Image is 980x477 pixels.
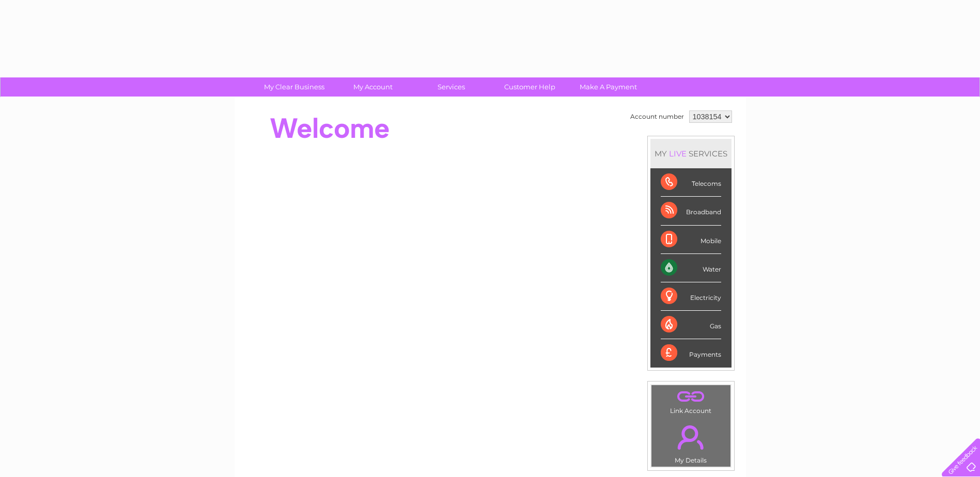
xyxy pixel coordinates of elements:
[661,282,721,311] div: Electricity
[651,417,731,467] td: My Details
[487,77,572,97] a: Customer Help
[252,77,337,97] a: My Clear Business
[661,168,721,197] div: Telecoms
[650,139,732,168] div: MY SERVICES
[566,77,651,97] a: Make A Payment
[330,77,415,97] a: My Account
[661,254,721,282] div: Water
[628,108,687,125] td: Account number
[651,385,731,417] td: Link Account
[654,388,728,406] a: .
[661,226,721,254] div: Mobile
[661,197,721,225] div: Broadband
[661,339,721,367] div: Payments
[661,311,721,339] div: Gas
[654,419,728,455] a: .
[667,149,689,158] div: LIVE
[409,77,494,97] a: Services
